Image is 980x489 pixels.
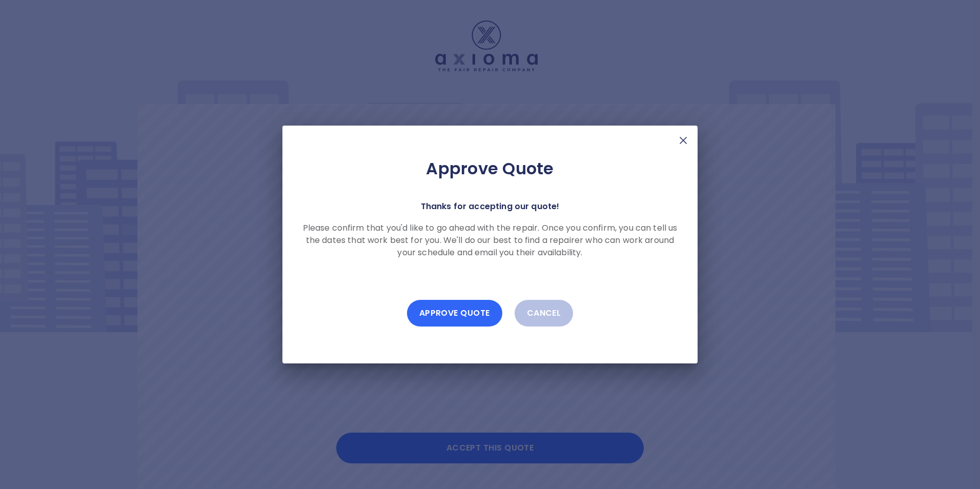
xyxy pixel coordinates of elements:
button: Cancel [515,300,574,327]
p: Thanks for accepting our quote! [421,199,560,214]
h2: Approve Quote [299,158,681,179]
p: Please confirm that you'd like to go ahead with the repair. Once you confirm, you can tell us the... [299,222,681,259]
button: Approve Quote [407,300,502,327]
img: X Mark [677,134,689,147]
